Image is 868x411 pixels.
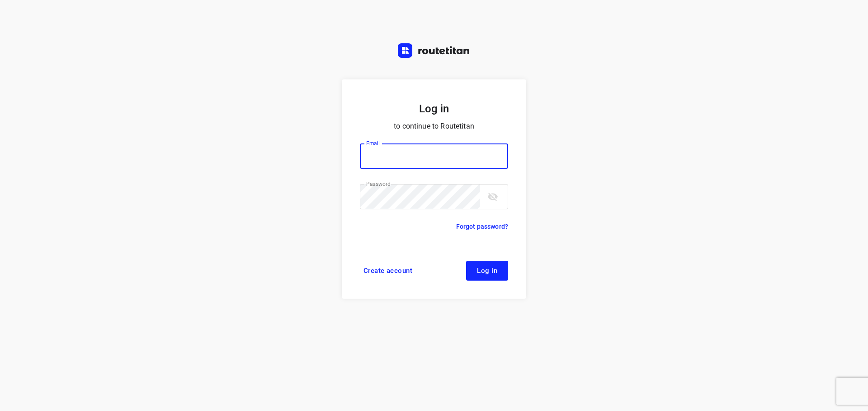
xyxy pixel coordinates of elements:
[456,221,508,232] a: Forgot password?
[484,188,502,206] button: toggle password visibility
[398,43,470,58] img: Routetitan
[398,43,470,60] a: Routetitan
[477,267,497,274] span: Log in
[360,261,416,281] a: Create account
[363,267,412,274] span: Create account
[360,101,508,116] h5: Log in
[360,120,508,133] p: to continue to Routetitan
[466,261,508,281] button: Log in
